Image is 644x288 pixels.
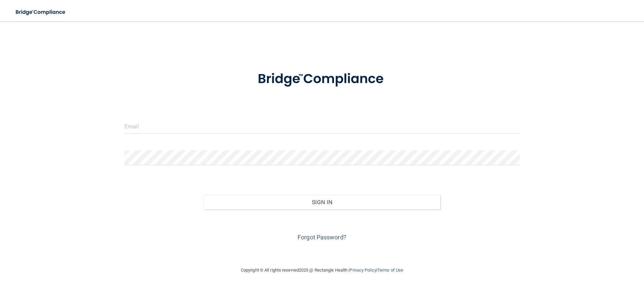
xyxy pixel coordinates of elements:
[204,195,441,210] button: Sign In
[10,5,72,19] img: bridge_compliance_login_screen.278c3ca4.svg
[200,260,444,281] div: Copyright © All rights reserved 2025 @ Rectangle Health | |
[124,119,520,134] input: Email
[298,234,346,241] a: Forgot Password?
[244,62,400,97] img: bridge_compliance_login_screen.278c3ca4.svg
[350,268,376,273] a: Privacy Policy
[377,268,403,273] a: Terms of Use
